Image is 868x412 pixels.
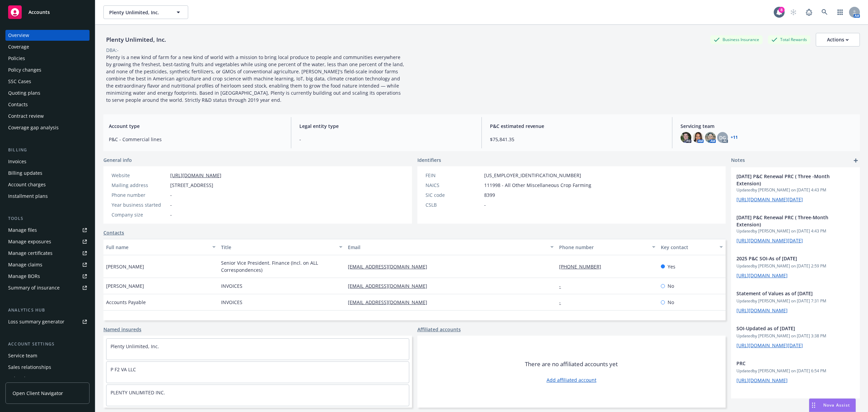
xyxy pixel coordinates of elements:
[5,215,90,222] div: Tools
[106,244,208,251] div: Full name
[736,272,788,279] a: [URL][DOMAIN_NAME]
[736,173,837,187] span: [DATE] P&C Renewal PRC ( Three -Month Extension)
[736,187,854,193] span: Updated by [PERSON_NAME] on [DATE] 4:43 PM
[5,53,90,64] a: Policies
[5,341,90,348] div: Account settings
[8,111,44,121] div: Contract review
[736,395,837,402] span: -
[5,271,90,282] a: Manage BORs
[852,156,860,165] a: add
[221,299,242,306] span: INVOICES
[5,88,90,98] a: Quoting plans
[736,228,854,234] span: Updated by [PERSON_NAME] on [DATE] 4:43 PM
[736,333,854,339] span: Updated by [PERSON_NAME] on [DATE] 3:38 PM
[103,326,141,333] a: Named insureds
[731,319,860,354] div: SOI-Updated as of [DATE]Updatedby [PERSON_NAME] on [DATE] 3:38 PM[URL][DOMAIN_NAME][DATE]
[668,282,674,289] span: No
[112,182,167,189] div: Mailing address
[731,354,860,389] div: PRCUpdatedby [PERSON_NAME] on [DATE] 6:54 PM[URL][DOMAIN_NAME]
[103,5,188,19] button: Plenty Unlimited, Inc.
[112,211,167,218] div: Company size
[823,402,850,408] span: Nova Assist
[109,136,283,143] span: P&C - Commercial lines
[299,136,473,143] span: -
[8,53,25,64] div: Policies
[111,366,136,373] a: P F2 VA LLC
[731,167,860,208] div: [DATE] P&C Renewal PRC ( Three -Month Extension)Updatedby [PERSON_NAME] on [DATE] 4:43 PM[URL][DO...
[484,191,495,199] span: 8399
[8,41,29,52] div: Coverage
[8,168,42,179] div: Billing updates
[426,201,481,208] div: CSLB
[8,248,53,259] div: Manage certificates
[5,282,90,293] a: Summary of insurance
[112,191,167,199] div: Phone number
[680,123,854,130] span: Servicing team
[5,111,90,121] a: Contract review
[299,123,473,130] span: Legal entity type
[106,263,144,270] span: [PERSON_NAME]
[547,376,596,383] a: Add affiliated account
[426,191,481,199] div: SIC code
[484,201,486,208] span: -
[658,239,726,255] button: Key contact
[490,123,664,130] span: P&C estimated revenue
[170,201,172,208] span: -
[5,76,90,87] a: SSC Cases
[816,33,860,46] button: Actions
[668,299,674,306] span: No
[8,122,59,133] div: Coverage gap analysis
[833,5,847,19] a: Switch app
[111,389,165,396] a: PLENTY UNLIMITED INC.
[5,99,90,110] a: Contacts
[5,122,90,133] a: Coverage gap analysis
[170,211,172,218] span: -
[5,316,90,327] a: Loss summary generator
[112,201,167,208] div: Year business started
[736,360,837,367] span: PRC
[818,5,831,19] a: Search
[5,259,90,270] a: Manage claims
[736,342,803,349] a: [URL][DOMAIN_NAME][DATE]
[693,132,704,143] img: photo
[28,10,50,15] span: Accounts
[8,99,28,110] div: Contacts
[221,282,242,289] span: INVOICES
[736,368,854,374] span: Updated by [PERSON_NAME] on [DATE] 6:54 PM
[103,229,124,236] a: Contacts
[109,9,168,16] span: Plenty Unlimited, Inc.
[112,172,167,179] div: Website
[8,76,31,87] div: SSC Cases
[705,132,716,143] img: photo
[484,172,581,179] span: [US_EMPLOYER_IDENTIFICATION_NUMBER]
[768,35,810,44] div: Total Rewards
[111,343,159,350] a: Plenty Unlimited, Inc.
[5,41,90,52] a: Coverage
[5,30,90,41] a: Overview
[5,191,90,202] a: Installment plans
[170,172,221,179] a: [URL][DOMAIN_NAME]
[736,237,803,244] a: [URL][DOMAIN_NAME][DATE]
[556,239,658,255] button: Phone number
[778,7,785,13] div: 8
[731,135,738,139] a: +11
[426,182,481,189] div: NAICS
[103,239,218,255] button: Full name
[348,283,433,289] a: [EMAIL_ADDRESS][DOMAIN_NAME]
[8,373,47,384] div: Related accounts
[5,3,90,22] a: Accounts
[109,123,283,130] span: Account type
[106,299,146,306] span: Accounts Payable
[5,225,90,236] a: Manage files
[736,255,837,262] span: 2025 P&C SOI-As of [DATE]
[736,214,837,228] span: [DATE] P&C Renewal PRC ( Three-Month Extension)
[5,236,90,247] a: Manage exposures
[680,132,691,143] img: photo
[484,182,591,189] span: 111998 - All Other Miscellaneous Crop Farming
[8,30,29,41] div: Overview
[809,399,818,412] div: Drag to move
[106,46,119,54] div: DBA: -
[221,244,335,251] div: Title
[736,377,788,383] a: [URL][DOMAIN_NAME]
